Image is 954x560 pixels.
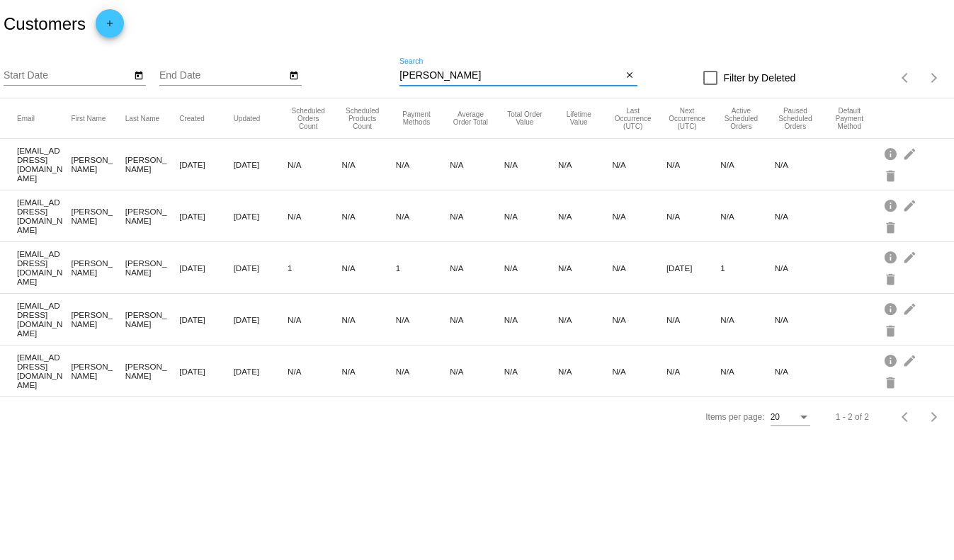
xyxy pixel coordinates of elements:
mat-icon: info [883,297,900,319]
button: Change sorting for PaymentMethodsCount [396,110,437,126]
mat-icon: edit [902,194,919,216]
mat-cell: N/A [288,312,341,328]
mat-cell: N/A [666,156,720,173]
mat-cell: [DATE] [234,156,288,173]
mat-cell: N/A [612,208,666,224]
mat-cell: [PERSON_NAME] [71,255,125,280]
mat-cell: N/A [504,363,558,379]
mat-cell: [EMAIL_ADDRESS][DOMAIN_NAME] [17,297,71,341]
mat-cell: N/A [558,363,612,379]
mat-cell: [PERSON_NAME] [71,358,125,384]
mat-cell: [DATE] [179,156,233,173]
mat-cell: N/A [288,363,341,379]
mat-icon: delete [883,371,900,393]
mat-icon: info [883,246,900,268]
mat-icon: delete [883,319,900,341]
button: Next page [920,64,948,92]
mat-cell: N/A [612,312,666,328]
mat-cell: N/A [775,312,829,328]
button: Previous page [892,403,920,431]
mat-cell: [PERSON_NAME] [125,358,179,384]
mat-cell: [DATE] [179,260,233,276]
mat-cell: N/A [288,156,341,173]
mat-cell: N/A [504,260,558,276]
mat-icon: delete [883,216,900,238]
mat-cell: N/A [450,156,504,173]
button: Change sorting for ScheduledOrderLTV [558,110,599,126]
button: Change sorting for AverageScheduledOrderTotal [450,110,491,126]
mat-cell: 1 [720,260,774,276]
mat-cell: N/A [775,260,829,276]
mat-cell: N/A [341,260,395,276]
mat-cell: N/A [558,260,612,276]
mat-icon: info [883,194,900,216]
mat-cell: N/A [341,363,395,379]
mat-cell: N/A [775,363,829,379]
mat-cell: N/A [396,312,450,328]
mat-cell: [DATE] [179,312,233,328]
mat-cell: [DATE] [234,312,288,328]
mat-cell: 1 [288,260,341,276]
mat-cell: N/A [612,363,666,379]
mat-icon: edit [902,297,919,319]
mat-cell: N/A [504,156,558,173]
input: Search [399,70,623,81]
mat-cell: [PERSON_NAME] [125,255,179,280]
mat-cell: N/A [558,156,612,173]
mat-cell: N/A [396,156,450,173]
mat-cell: [PERSON_NAME] [71,152,125,177]
mat-icon: delete [883,268,900,290]
span: 20 [771,412,780,422]
mat-cell: N/A [504,208,558,224]
mat-cell: N/A [666,363,720,379]
mat-cell: N/A [288,208,341,224]
mat-cell: [DATE] [234,208,288,224]
mat-icon: close [625,70,635,81]
button: Open calendar [131,67,146,82]
mat-cell: N/A [558,312,612,328]
mat-icon: info [883,142,900,164]
mat-icon: edit [902,246,919,268]
mat-cell: [EMAIL_ADDRESS][DOMAIN_NAME] [17,142,71,186]
button: Next page [920,403,948,431]
span: Filter by Deleted [723,69,795,86]
mat-cell: [DATE] [234,260,288,276]
mat-cell: N/A [450,312,504,328]
mat-cell: [EMAIL_ADDRESS][DOMAIN_NAME] [17,349,71,393]
mat-cell: [PERSON_NAME] [125,307,179,332]
mat-cell: N/A [720,208,774,224]
mat-cell: [PERSON_NAME] [125,203,179,229]
button: Change sorting for DefaultPaymentMethod [829,107,870,130]
button: Previous page [892,64,920,92]
button: Change sorting for TotalScheduledOrderValue [504,110,545,126]
mat-cell: N/A [341,208,395,224]
mat-icon: edit [902,142,919,164]
button: Change sorting for Email [17,114,35,122]
button: Change sorting for FirstName [71,114,106,122]
mat-cell: [DATE] [666,260,720,276]
mat-cell: N/A [775,208,829,224]
mat-cell: [PERSON_NAME] [125,152,179,177]
button: Change sorting for TotalProductsScheduledCount [341,107,382,130]
button: Change sorting for NextScheduledOrderOccurrenceUtc [666,107,708,130]
button: Change sorting for ActiveScheduledOrdersCount [720,107,761,130]
mat-cell: N/A [720,363,774,379]
mat-cell: N/A [341,312,395,328]
mat-cell: [EMAIL_ADDRESS][DOMAIN_NAME] [17,246,71,290]
button: Clear [623,69,637,84]
mat-cell: N/A [666,208,720,224]
mat-select: Items per page: [771,413,810,423]
mat-cell: [DATE] [179,363,233,379]
mat-cell: [PERSON_NAME] [71,203,125,229]
input: End Date [159,70,287,81]
button: Change sorting for LastScheduledOrderOccurrenceUtc [612,107,653,130]
mat-cell: N/A [612,260,666,276]
mat-cell: N/A [396,208,450,224]
mat-cell: N/A [775,156,829,173]
mat-icon: add [101,18,118,35]
mat-cell: [EMAIL_ADDRESS][DOMAIN_NAME] [17,194,71,238]
button: Change sorting for CreatedUtc [179,114,205,122]
mat-cell: [DATE] [234,363,288,379]
mat-cell: 1 [396,260,450,276]
h2: Customers [4,14,86,34]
